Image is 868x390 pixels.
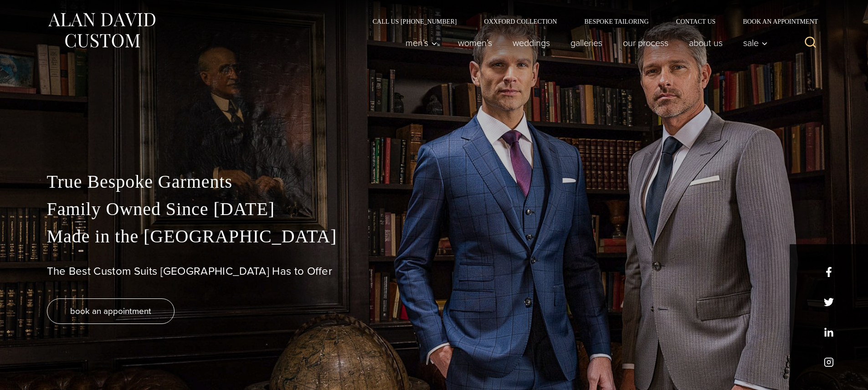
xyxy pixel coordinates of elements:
a: Contact Us [663,18,729,25]
a: Oxxford Collection [470,18,570,25]
nav: Primary Navigation [395,34,772,52]
a: Book an Appointment [729,18,821,25]
p: True Bespoke Garments Family Owned Since [DATE] Made in the [GEOGRAPHIC_DATA] [47,168,822,250]
a: weddings [502,34,560,52]
span: Sale [743,38,768,47]
button: View Search Form [800,32,822,54]
img: Alan David Custom [47,10,156,51]
h1: The Best Custom Suits [GEOGRAPHIC_DATA] Has to Offer [47,265,822,278]
a: book an appointment [47,298,175,324]
a: Call Us [PHONE_NUMBER] [359,18,471,25]
span: book an appointment [70,304,151,318]
a: Galleries [560,34,612,52]
a: Bespoke Tailoring [570,18,662,25]
nav: Secondary Navigation [359,18,822,25]
a: About Us [678,34,733,52]
span: Men’s [406,38,437,47]
a: Our Process [612,34,678,52]
a: Women’s [447,34,502,52]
